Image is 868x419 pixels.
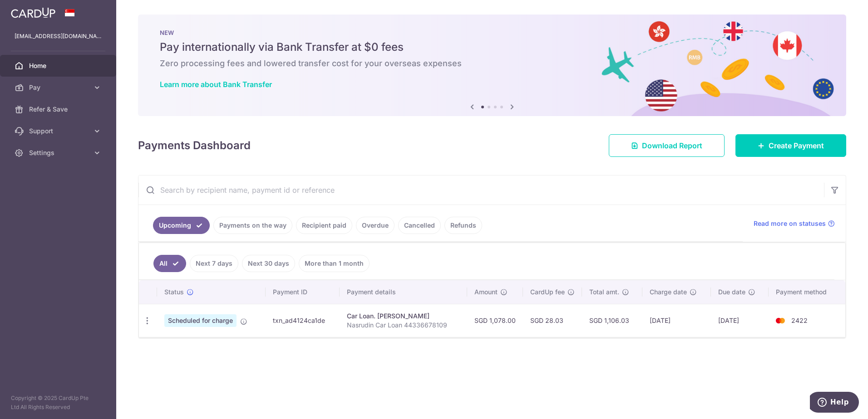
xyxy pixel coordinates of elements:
td: txn_ad4124ca1de [266,304,340,337]
a: Read more on statuses [754,219,835,228]
span: Scheduled for charge [164,314,237,327]
span: Download Report [642,140,702,151]
img: CardUp [11,7,55,18]
span: 2422 [791,317,808,324]
span: CardUp fee [530,287,565,297]
h4: Payments Dashboard [138,137,251,154]
a: Learn more about Bank Transfer [160,80,272,89]
td: [DATE] [642,304,711,337]
span: Settings [29,148,89,157]
td: SGD 1,078.00 [467,304,523,337]
h5: Pay internationally via Bank Transfer at $0 fees [160,40,824,54]
a: More than 1 month [299,255,370,272]
span: Read more on statuses [754,219,826,228]
div: Car Loan. [PERSON_NAME] [347,312,460,321]
span: Support [29,127,89,136]
input: Search by recipient name, payment id or reference [138,175,824,205]
span: Refer & Save [29,105,89,114]
a: Next 7 days [190,255,238,272]
th: Payment ID [266,280,340,304]
img: Bank Card [771,315,789,326]
h6: Zero processing fees and lowered transfer cost for your overseas expenses [160,58,824,69]
td: SGD 1,106.03 [582,304,642,337]
span: Status [164,287,184,297]
td: SGD 28.03 [523,304,582,337]
p: NEW [160,29,824,36]
a: Refunds [444,217,482,234]
p: Nasrudin Car Loan 44336678109 [347,321,460,330]
a: Next 30 days [242,255,295,272]
span: Charge date [650,287,687,297]
a: Cancelled [398,217,441,234]
a: Recipient paid [296,217,352,234]
a: Upcoming [153,217,210,234]
a: All [153,255,186,272]
a: Overdue [356,217,395,234]
span: Amount [474,287,498,297]
a: Create Payment [735,134,846,157]
span: Due date [718,287,745,297]
img: Bank transfer banner [138,15,846,116]
span: Create Payment [769,140,824,151]
th: Payment details [340,280,467,304]
span: Total amt. [589,287,619,297]
iframe: Opens a widget where you can find more information [810,392,859,414]
span: Pay [29,83,89,92]
th: Payment method [769,280,845,304]
a: Download Report [609,134,725,157]
span: Home [29,61,89,70]
a: Payments on the way [213,217,292,234]
td: [DATE] [711,304,769,337]
p: [EMAIL_ADDRESS][DOMAIN_NAME] [15,32,102,41]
